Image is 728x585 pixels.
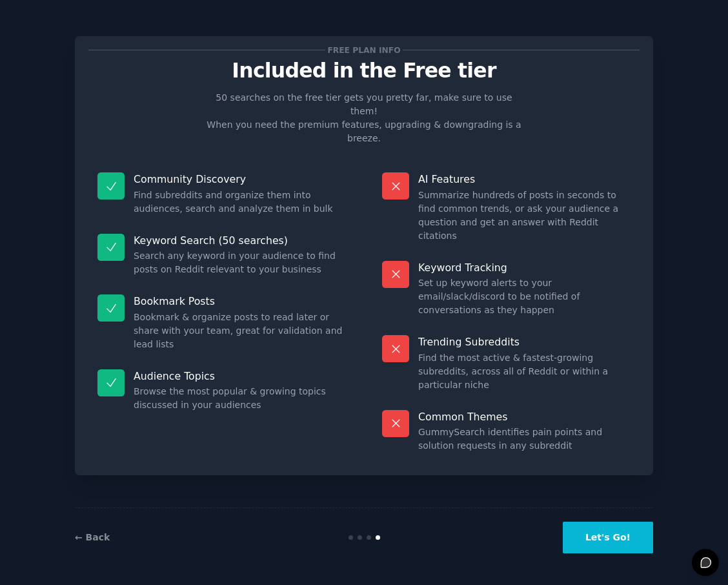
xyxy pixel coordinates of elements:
dd: Summarize hundreds of posts in seconds to find common trends, or ask your audience a question and... [418,189,631,243]
p: AI Features [418,172,631,186]
p: Trending Subreddits [418,335,631,349]
dd: Search any keyword in your audience to find posts on Reddit relevant to your business [134,249,346,276]
p: Bookmark Posts [134,294,346,308]
p: 50 searches on the free tier gets you pretty far, make sure to use them! When you need the premiu... [201,91,527,145]
p: Keyword Search (50 searches) [134,234,346,247]
p: Common Themes [418,410,631,424]
a: ← Back [75,532,110,542]
dd: Set up keyword alerts to your email/slack/discord to be notified of conversations as they happen [418,276,631,317]
p: Keyword Tracking [418,261,631,274]
dd: Find subreddits and organize them into audiences, search and analyze them in bulk [134,189,346,216]
dd: Find the most active & fastest-growing subreddits, across all of Reddit or within a particular niche [418,351,631,392]
dd: Bookmark & organize posts to read later or share with your team, great for validation and lead lists [134,311,346,351]
button: Let's Go! [563,522,653,553]
dd: GummySearch identifies pain points and solution requests in any subreddit [418,426,631,453]
dd: Browse the most popular & growing topics discussed in your audiences [134,385,346,412]
span: Free plan info [325,43,403,57]
p: Audience Topics [134,369,346,383]
p: Included in the Free tier [88,59,640,82]
p: Community Discovery [134,172,346,186]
